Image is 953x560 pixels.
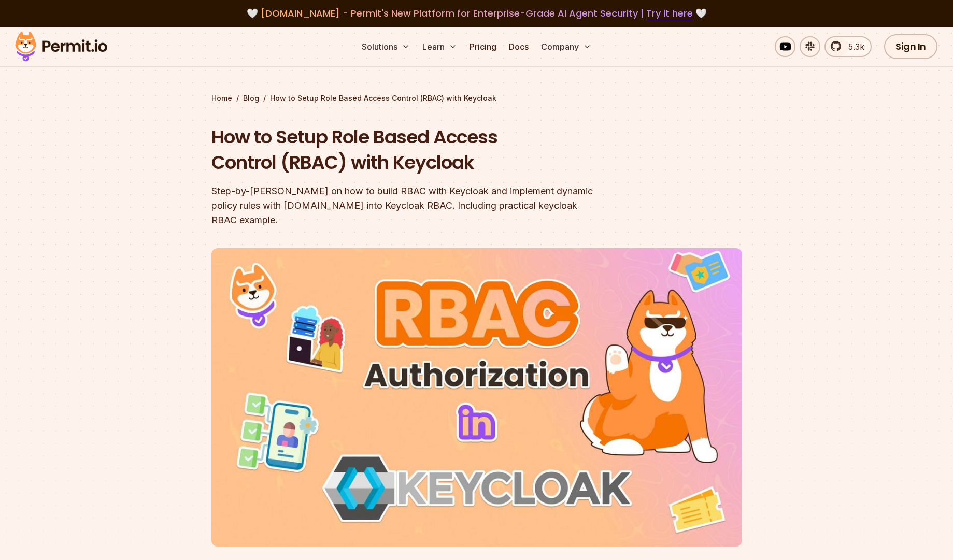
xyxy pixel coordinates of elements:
[211,248,742,547] img: How to Setup Role Based Access Control (RBAC) with Keycloak
[824,36,872,57] a: 5.3k
[505,36,533,57] a: Docs
[243,93,259,104] a: Blog
[10,29,112,64] img: Permit logo
[211,93,742,104] div: / /
[418,36,461,57] button: Learn
[211,93,232,104] a: Home
[884,34,937,59] a: Sign In
[211,184,609,227] div: Step-by-[PERSON_NAME] on how to build RBAC with Keycloak and implement dynamic policy rules with ...
[842,40,864,53] span: 5.3k
[211,124,609,176] h1: How to Setup Role Based Access Control (RBAC) with Keycloak
[261,7,693,20] span: [DOMAIN_NAME] - Permit's New Platform for Enterprise-Grade AI Agent Security |
[646,7,693,20] a: Try it here
[25,6,928,21] div: 🤍 🤍
[537,36,595,57] button: Company
[465,36,501,57] a: Pricing
[358,36,414,57] button: Solutions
